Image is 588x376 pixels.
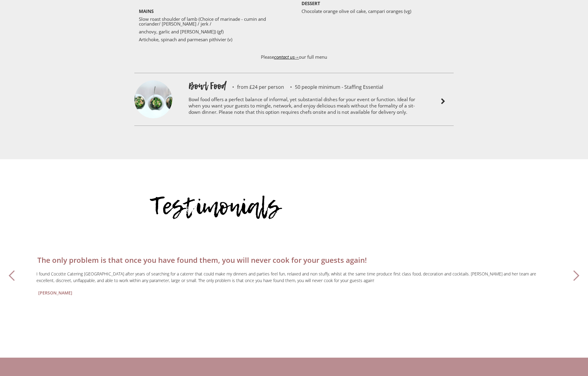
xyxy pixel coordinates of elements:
p: ‍ [302,17,449,21]
div: Show slide 8 of 8 [313,326,317,331]
div: Show slide 5 of 8 [295,326,299,331]
div: Show slide 1 of 8 [271,326,275,331]
div: [PERSON_NAME] [38,290,556,296]
p: Artichoke, spinach and parmesan pithivier (v) [139,37,286,42]
p: 50 people minimum - Staffing Essential [284,85,383,89]
blockquote: I found Cocotte Catering [GEOGRAPHIC_DATA] after years of searching for a caterer that could make... [30,268,555,287]
div: Show slide 2 of 8 [277,326,281,331]
div: Show slide 4 of 8 [289,326,293,331]
div: Show slide 3 of 8 [283,326,287,331]
strong: MAINS [139,8,154,14]
p: ‍ [139,1,286,6]
p: from £24 per person [226,85,284,89]
a: contact us→ [274,54,299,60]
p: Chocolate orange olive oil cake, campari oranges (vg) [302,9,449,14]
div: Show slide 6 of 8 [301,326,305,331]
strong: DESSERT [302,0,320,6]
div: Show slide 7 of 8 [307,326,311,331]
p: Bowl food offers a perfect balance of informal, yet substantial dishes for your event or function... [189,92,427,121]
p: anchovy, garlic and [PERSON_NAME]) (gf) [139,29,286,34]
div: next slide [564,216,588,335]
p: Please our full menu [134,48,454,71]
div: Testimonials [150,203,433,240]
p: Slow roast shoulder of lamb (Choice of marinade - cumin and coriander/ [PERSON_NAME] / jerk / [139,17,286,26]
h1: Bowl Food [189,79,226,92]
